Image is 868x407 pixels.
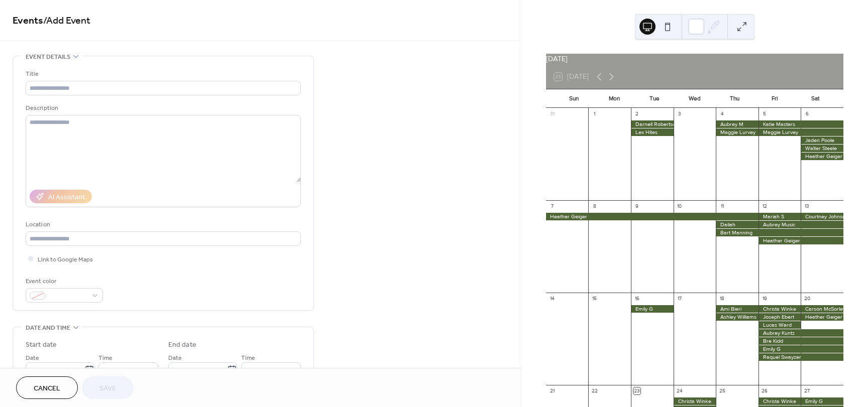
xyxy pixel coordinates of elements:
[758,120,843,128] div: Katie Masters
[801,153,843,160] div: Heather Geiger
[26,276,101,287] div: Event color
[549,203,556,210] div: 7
[549,295,556,302] div: 14
[758,353,843,361] div: Raquel Swayzer
[804,295,811,302] div: 20
[719,111,726,118] div: 4
[804,203,811,210] div: 13
[716,305,758,313] div: Ami Bieri
[795,89,835,108] div: Sat
[631,128,674,136] div: Lex Hites
[34,383,60,394] span: Cancel
[241,353,255,363] span: Time
[801,397,843,405] div: Emily G
[26,353,39,363] span: Date
[26,69,299,79] div: Title
[633,203,640,210] div: 9
[676,111,683,118] div: 3
[719,295,726,302] div: 18
[633,111,640,118] div: 2
[801,313,843,321] div: Heather Geiger
[591,203,598,210] div: 8
[43,11,90,31] span: / Add Event
[758,237,843,244] div: Heather Geiger
[758,397,801,405] div: Christa Winke
[633,295,640,302] div: 16
[16,376,78,399] button: Cancel
[758,305,801,313] div: Christa Winke
[755,89,795,108] div: Fri
[801,137,843,144] div: Jaden Poole
[715,89,755,108] div: Thu
[26,103,299,113] div: Description
[549,111,556,118] div: 31
[761,295,768,302] div: 19
[716,128,758,136] div: Maggie Lurvey
[591,387,598,394] div: 22
[801,305,843,313] div: Carson McSorley
[758,337,843,345] div: Bre Kidd
[26,52,70,62] span: Event details
[168,353,182,363] span: Date
[676,203,683,210] div: 10
[676,295,683,302] div: 17
[716,313,758,321] div: Ashley Williams
[801,213,843,220] div: Courtney Johnson
[594,89,634,108] div: Mon
[634,89,675,108] div: Tue
[633,387,640,394] div: 23
[804,387,811,394] div: 27
[98,353,113,363] span: Time
[675,89,715,108] div: Wed
[591,111,598,118] div: 1
[716,229,843,236] div: Bart Manning
[758,128,843,136] div: Maggie Lurvey
[554,89,594,108] div: Sun
[716,221,758,228] div: Dailah
[804,111,811,118] div: 6
[591,295,598,302] div: 15
[758,313,801,321] div: Joseph Ebert
[674,397,716,405] div: Christa Winke
[758,345,843,353] div: Emily G
[38,254,93,265] span: Link to Google Maps
[801,145,843,152] div: Walter Steele
[758,221,843,228] div: Aubrey Music
[758,329,843,337] div: Aubrey Kuntz
[758,321,801,329] div: Lucas Ward
[676,387,683,394] div: 24
[761,203,768,210] div: 12
[26,340,57,350] div: Start date
[13,11,43,31] a: Events
[168,340,196,350] div: End date
[549,387,556,394] div: 21
[631,305,674,313] div: Emily G
[761,111,768,118] div: 5
[761,387,768,394] div: 26
[26,219,299,230] div: Location
[719,203,726,210] div: 11
[716,120,758,128] div: Aubrey M
[631,120,674,128] div: Darnell Robertson
[546,54,843,65] div: [DATE]
[758,213,801,220] div: Mariah S
[719,387,726,394] div: 25
[26,323,70,333] span: Date and time
[546,213,758,220] div: Heather Geiger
